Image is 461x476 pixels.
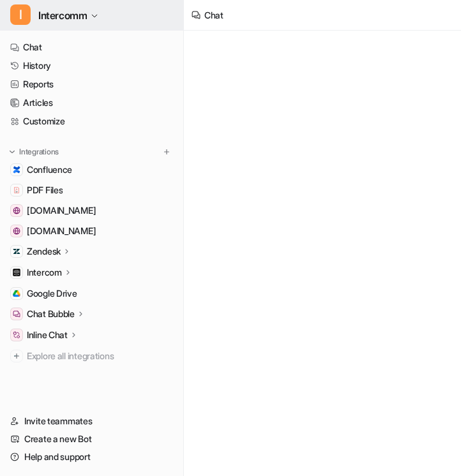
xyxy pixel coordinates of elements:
[10,4,31,25] span: I
[13,227,20,235] img: app.intercom.com
[5,202,178,219] a: www.helpdesk.com[DOMAIN_NAME]
[5,448,178,466] a: Help and support
[27,329,68,341] p: Inline Chat
[5,181,178,199] a: PDF FilesPDF Files
[27,266,62,279] p: Intercom
[27,245,61,258] p: Zendesk
[5,412,178,430] a: Invite teammates
[5,112,178,130] a: Customize
[19,147,59,157] p: Integrations
[38,6,87,24] span: Intercomm
[13,186,20,194] img: PDF Files
[5,145,63,158] button: Integrations
[5,222,178,240] a: app.intercom.com[DOMAIN_NAME]
[27,204,96,217] span: [DOMAIN_NAME]
[27,346,173,366] span: Explore all integrations
[162,147,171,156] img: menu_add.svg
[13,331,20,339] img: Inline Chat
[27,287,77,300] span: Google Drive
[5,347,178,365] a: Explore all integrations
[204,8,223,22] div: Chat
[5,94,178,112] a: Articles
[13,166,20,174] img: Confluence
[13,248,20,255] img: Zendesk
[5,161,178,179] a: ConfluenceConfluence
[5,285,178,302] a: Google DriveGoogle Drive
[27,163,72,176] span: Confluence
[13,310,20,318] img: Chat Bubble
[10,350,23,362] img: explore all integrations
[5,75,178,93] a: Reports
[27,225,96,237] span: [DOMAIN_NAME]
[5,57,178,75] a: History
[13,207,20,214] img: www.helpdesk.com
[5,38,178,56] a: Chat
[13,290,20,297] img: Google Drive
[27,184,63,197] span: PDF Files
[13,269,20,276] img: Intercom
[5,430,178,448] a: Create a new Bot
[8,147,17,156] img: expand menu
[27,308,75,320] p: Chat Bubble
